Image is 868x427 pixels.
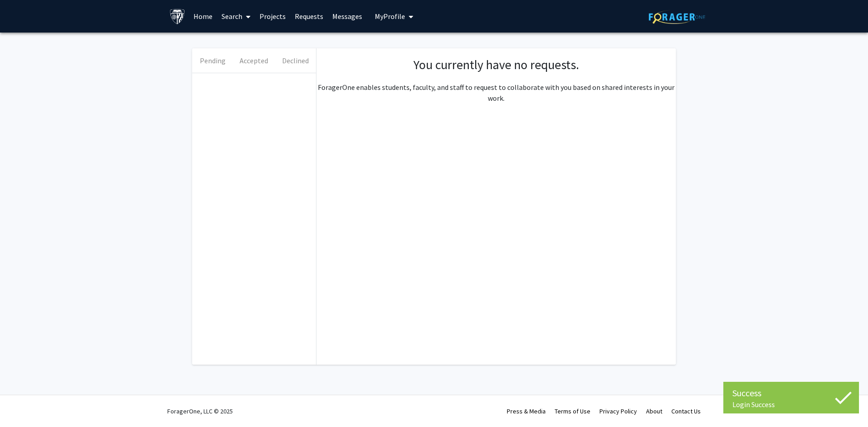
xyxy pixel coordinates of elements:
div: ForagerOne, LLC © 2025 [167,395,233,427]
a: Press & Media [507,407,546,415]
div: Login Success [732,400,850,409]
button: Pending [192,48,233,73]
div: Success [732,386,850,400]
a: Contact Us [671,407,701,415]
button: Declined [275,48,316,73]
img: Johns Hopkins University Logo [170,9,185,24]
a: Privacy Policy [599,407,637,415]
a: Messages [328,0,367,32]
p: ForagerOne enables students, faculty, and staff to request to collaborate with you based on share... [316,82,676,103]
a: Home [189,0,217,32]
a: Terms of Use [555,407,590,415]
a: Projects [255,0,290,32]
img: ForagerOne Logo [649,10,705,24]
a: About [646,407,662,415]
h1: You currently have no requests. [325,57,667,73]
span: My Profile [375,12,405,21]
button: Accepted [233,48,274,73]
a: Search [217,0,255,32]
a: Requests [290,0,328,32]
